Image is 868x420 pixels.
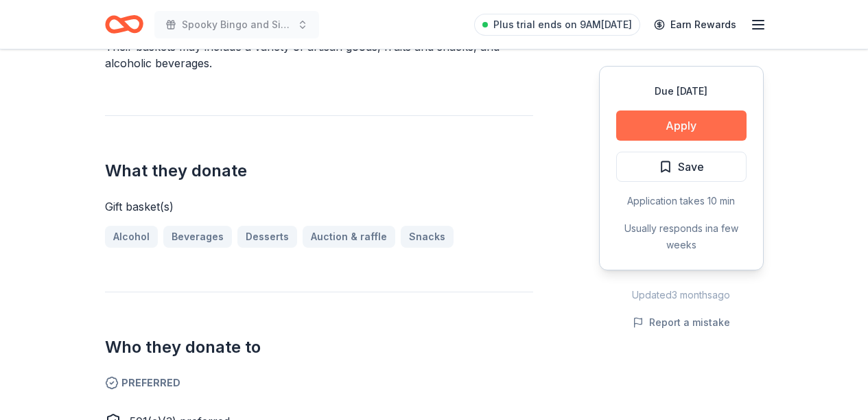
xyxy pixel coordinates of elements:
div: Updated 3 months ago [599,287,764,303]
button: Report a mistake [633,314,730,331]
a: Alcohol [105,226,158,248]
a: Home [105,8,143,40]
button: Save [616,152,747,182]
span: Save [678,158,704,176]
div: Due [DATE] [616,83,747,100]
h2: Who they donate to [105,336,533,358]
button: Spooky Bingo and Silent Auction [154,11,319,38]
a: Snacks [401,226,454,248]
h2: What they donate [105,160,533,182]
a: Desserts [237,226,297,248]
div: Application takes 10 min [616,193,747,209]
div: Gift basket(s) [105,198,533,215]
a: Earn Rewards [646,12,744,37]
span: Spooky Bingo and Silent Auction [182,16,292,33]
a: Plus trial ends on 9AM[DATE] [474,14,640,36]
span: Preferred [105,375,533,391]
a: Beverages [163,226,232,248]
span: Plus trial ends on 9AM[DATE] [493,16,632,33]
a: Auction & raffle [303,226,395,248]
button: Apply [616,110,747,141]
div: Usually responds in a few weeks [616,220,747,253]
